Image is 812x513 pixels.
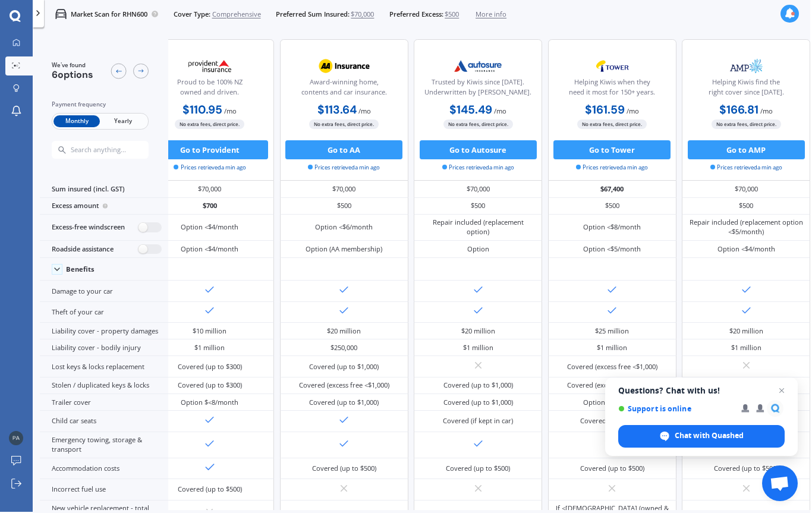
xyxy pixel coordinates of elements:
[52,68,93,81] span: 6 options
[313,54,376,78] img: AA.webp
[583,244,641,254] div: Option <$5/month
[443,416,513,426] div: Covered (if kept in car)
[212,10,261,19] span: Comprehensive
[181,398,238,407] div: Option $<8/month
[178,484,242,494] div: Covered (up to $500)
[414,198,542,215] div: $500
[276,10,350,19] span: Preferred Sum Insured:
[442,163,514,172] span: Prices retrieved a min ago
[40,394,168,411] div: Trailer cover
[40,339,168,356] div: Liability cover - bodily injury
[548,181,676,197] div: $67,400
[618,425,785,448] div: Chat with Quashed
[567,362,657,372] div: Covered (excess free <$1,000)
[476,10,506,19] span: More info
[358,106,371,115] span: / mo
[443,380,513,390] div: Covered (up to $1,000)
[40,323,168,339] div: Liability cover - property damages
[719,102,759,117] b: $166.81
[461,326,495,336] div: $20 million
[178,54,241,78] img: Provident.png
[40,432,168,458] div: Emergency towing, storage & transport
[152,140,269,159] button: Go to Provident
[309,362,379,372] div: Covered (up to $1,000)
[40,356,168,377] div: Lost keys & locks replacement
[729,326,763,336] div: $20 million
[762,465,798,501] div: Open chat
[174,163,246,172] span: Prices retrieved a min ago
[70,146,167,154] input: Search anything...
[714,464,778,473] div: Covered (up to $500)
[580,416,644,426] div: Covered (up to $750)
[463,343,493,353] div: $1 million
[40,181,168,197] div: Sum insured (incl. GST)
[146,181,274,197] div: $70,000
[585,102,625,117] b: $161.59
[312,464,376,473] div: Covered (up to $500)
[181,222,238,232] div: Option <$4/month
[421,218,535,237] div: Repair included (replacement option)
[675,430,744,441] span: Chat with Quashed
[52,100,149,109] div: Payment frequency
[40,458,168,479] div: Accommodation costs
[174,10,210,19] span: Cover Type:
[52,61,93,70] span: We've found
[178,380,242,390] div: Covered (up to $300)
[146,198,274,215] div: $700
[414,181,542,197] div: $70,000
[775,383,789,398] span: Close chat
[55,8,67,20] img: car.f15378c7a67c060ca3f3.svg
[193,326,226,336] div: $10 million
[40,302,168,323] div: Theft of your car
[299,380,389,390] div: Covered (excess free <$1,000)
[682,198,810,215] div: $500
[690,218,804,237] div: Repair included (replacement option <$5/month)
[40,198,168,215] div: Excess amount
[731,343,761,353] div: $1 million
[308,163,380,172] span: Prices retrieved a min ago
[40,411,168,432] div: Child car seats
[548,198,676,215] div: $500
[422,77,534,101] div: Trusted by Kiwis since [DATE]. Underwritten by [PERSON_NAME].
[40,377,168,394] div: Stolen / duplicated keys & locks
[597,343,627,353] div: $1 million
[494,106,506,115] span: / mo
[583,398,641,407] div: Option $<8/month
[420,140,537,159] button: Go to Autosure
[40,241,168,258] div: Roadside assistance
[280,181,408,197] div: $70,000
[583,222,641,232] div: Option <$8/month
[576,163,648,172] span: Prices retrieved a min ago
[467,244,489,254] div: Option
[688,140,805,159] button: Go to AMP
[389,10,443,19] span: Preferred Excess:
[288,77,399,101] div: Award-winning home, contents and car insurance.
[315,222,373,232] div: Option <$6/month
[446,464,510,473] div: Covered (up to $500)
[712,119,781,128] span: No extra fees, direct price.
[181,244,238,254] div: Option <$4/month
[309,398,379,407] div: Covered (up to $1,000)
[306,244,382,254] div: Option (AA membership)
[595,326,629,336] div: $25 million
[331,343,357,353] div: $250,000
[443,119,513,128] span: No extra fees, direct price.
[285,140,402,159] button: Go to AA
[553,140,671,159] button: Go to Tower
[581,54,644,78] img: Tower.webp
[715,54,778,78] img: AMP.webp
[327,326,361,336] div: $20 million
[175,119,244,128] span: No extra fees, direct price.
[618,386,785,395] span: Questions? Chat with us!
[309,119,379,128] span: No extra fees, direct price.
[567,380,657,390] div: Covered (excess free <$1,000)
[40,479,168,500] div: Incorrect fuel use
[154,77,266,101] div: Proud to be 100% NZ owned and driven.
[66,265,95,273] div: Benefits
[71,10,147,19] p: Market Scan for RHN600
[351,10,374,19] span: $70,000
[445,10,459,19] span: $500
[556,77,668,101] div: Helping Kiwis when they need it most for 150+ years.
[627,106,639,115] span: / mo
[182,102,222,117] b: $110.95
